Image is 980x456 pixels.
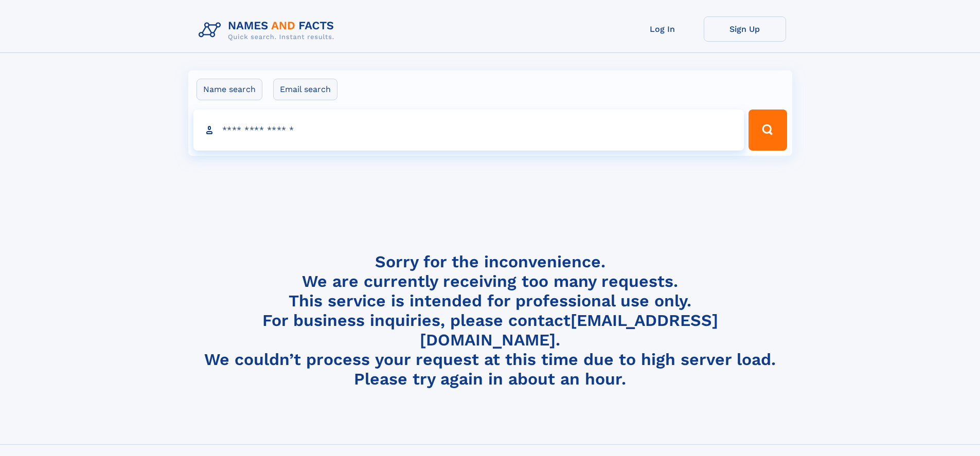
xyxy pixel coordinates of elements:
[749,110,787,151] button: Search Button
[194,16,343,44] img: Logo Names and Facts
[197,79,262,100] label: Name search
[420,311,718,350] a: [EMAIL_ADDRESS][DOMAIN_NAME]
[273,79,337,100] label: Email search
[621,16,704,42] a: Log In
[194,252,786,389] h4: Sorry for the inconvenience. We are currently receiving too many requests. This service is intend...
[704,16,786,42] a: Sign Up
[193,110,744,151] input: search input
